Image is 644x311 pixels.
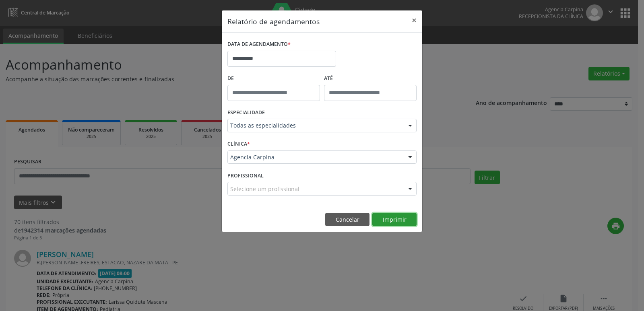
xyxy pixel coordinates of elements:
button: Imprimir [372,213,417,227]
label: De [227,72,320,85]
h5: Relatório de agendamentos [227,16,320,27]
label: ESPECIALIDADE [227,107,265,119]
label: PROFISSIONAL [227,169,264,182]
span: Selecione um profissional [230,185,299,193]
label: ATÉ [324,72,417,85]
label: DATA DE AGENDAMENTO [227,38,291,51]
button: Close [406,10,422,30]
button: Cancelar [325,213,369,227]
label: CLÍNICA [227,138,250,150]
span: Todas as especialidades [230,122,400,130]
span: Agencia Carpina [230,153,400,161]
